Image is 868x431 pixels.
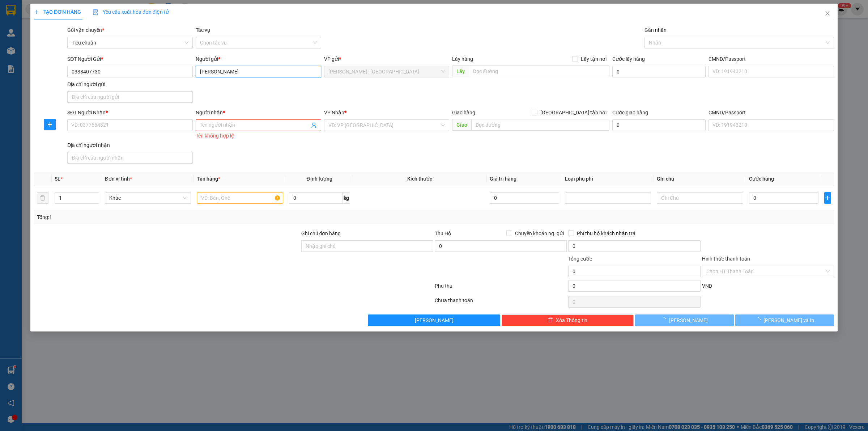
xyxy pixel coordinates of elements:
th: Loại phụ phí [562,172,654,186]
span: Giá trị hàng [490,176,516,182]
span: Lấy [452,66,469,77]
span: Gói vận chuyển [67,27,104,33]
span: Giao hàng [452,110,475,115]
button: [PERSON_NAME] [635,314,734,326]
span: Tổng cước [568,256,592,262]
span: Định lượng [307,176,332,182]
span: Giao [452,119,471,131]
span: Đơn vị tính [105,176,132,182]
div: Người nhận [196,109,321,117]
label: Ghi chú đơn hàng [301,231,341,236]
span: Khác [109,193,187,203]
th: Ghi chú [654,172,746,186]
span: close [825,10,830,16]
span: Yêu cầu xuất hóa đơn điện tử [93,9,169,15]
label: Cước giao hàng [612,110,648,115]
span: SL [55,176,60,182]
span: TẠO ĐƠN HÀNG [34,9,81,15]
span: VND [702,283,712,289]
input: Cước lấy hàng [612,66,706,77]
span: Phí thu hộ khách nhận trả [574,229,638,237]
input: VD: Bàn, Ghế [197,192,283,204]
label: Cước lấy hàng [612,56,645,62]
span: loading [661,317,669,322]
span: plus [34,9,39,14]
input: Ghi Chú [657,192,743,204]
div: Phụ thu [434,282,567,295]
label: Hình thức thanh toán [702,256,750,262]
span: [PERSON_NAME] [669,316,708,324]
div: Tổng: 1 [37,213,335,221]
span: Tiêu chuẩn [72,37,188,48]
div: Địa chỉ người gửi [67,80,193,88]
div: VP gửi [324,55,450,63]
span: Kích thước [407,176,432,182]
span: Thu Hộ [435,231,451,236]
span: [PERSON_NAME] [415,316,454,324]
div: Địa chỉ người nhận [67,141,193,149]
input: Cước giao hàng [612,119,706,131]
div: SĐT Người Nhận [67,109,193,117]
span: plus [44,122,55,127]
input: Dọc đường [471,119,609,131]
input: Ghi chú đơn hàng [301,240,433,252]
span: [GEOGRAPHIC_DATA] tận nơi [537,109,609,117]
input: Địa chỉ của người gửi [67,91,193,103]
label: Gán nhãn [644,27,667,33]
span: Xóa Thông tin [556,316,587,324]
input: Dọc đường [469,66,609,77]
div: SĐT Người Gửi [67,55,193,63]
span: [PERSON_NAME] và In [763,316,814,324]
span: user-add [311,122,317,128]
button: delete [37,192,48,204]
button: plus [44,119,56,130]
span: VP Nhận [324,110,344,115]
span: delete [548,317,553,323]
span: Lấy tận nơi [578,55,609,63]
span: plus [825,195,831,201]
input: 0 [490,192,559,204]
span: Lấy hàng [452,56,473,62]
button: [PERSON_NAME] [368,314,500,326]
button: Close [817,4,838,24]
div: Người gửi [196,55,321,63]
img: icon [93,9,98,15]
button: plus [824,192,831,204]
span: Cước hàng [749,176,774,182]
span: Chuyển khoản ng. gửi [512,229,567,237]
div: CMND/Passport [709,55,834,63]
span: loading [756,317,763,322]
div: CMND/Passport [709,109,834,117]
input: Địa chỉ của người nhận [67,152,193,164]
span: kg [343,192,350,204]
button: deleteXóa Thông tin [502,314,634,326]
div: Chưa thanh toán [434,296,567,309]
label: Tác vụ [196,27,210,33]
span: Tên hàng [197,176,220,182]
span: Hồ Chí Minh : Kho Quận 12 [328,66,445,77]
button: [PERSON_NAME] và In [735,314,834,326]
div: Tên không hợp lệ [196,132,321,140]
